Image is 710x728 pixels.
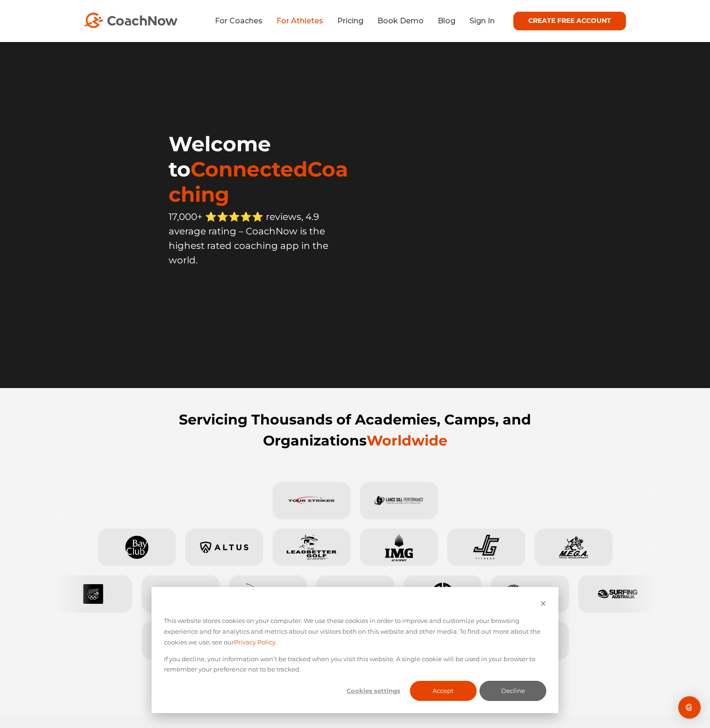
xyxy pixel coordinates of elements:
[169,131,355,207] h1: Welcome to
[367,432,447,449] span: Worldwide
[438,16,455,25] a: Blog
[84,13,177,28] img: CoachNow Logo
[164,654,547,675] p: If you decline, your information won’t be tracked when you visit this website. A single cookie wi...
[169,288,355,316] iframe: Embedded CTA
[410,681,476,701] button: Accept
[513,12,626,30] a: CREATE FREE ACCOUNT
[480,681,547,701] button: Decline
[540,599,547,610] button: Dismiss cookie banner
[164,615,547,647] p: This website stores cookies on your computer. We use these cookies in order to improve and custom...
[234,637,276,648] a: Privacy Policy
[54,482,656,706] img: Logos (1)
[277,16,323,25] a: For Athletes
[377,16,424,25] a: Book Demo
[169,211,328,266] span: 17,000+ ⭐️⭐️⭐️⭐️⭐️ reviews, 4.9 average rating – CoachNow is the highest rated coaching app in th...
[169,156,348,207] span: ConnectedCoaching
[337,16,363,25] a: Pricing
[340,681,407,701] button: Cookies settings
[469,16,495,25] a: Sign In
[215,16,263,25] a: For Coaches
[678,696,701,719] div: Open Intercom Messenger
[179,411,531,449] strong: Servicing Thousands of Academies, Camps, and Organizations
[152,587,559,713] div: Cookie banner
